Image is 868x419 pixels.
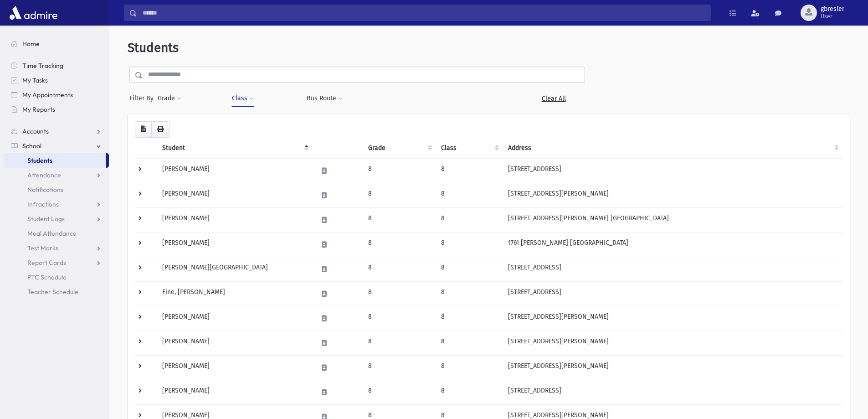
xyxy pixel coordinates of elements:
th: Student: activate to sort column descending [157,138,312,159]
a: Infractions [4,197,109,212]
td: [PERSON_NAME] [157,331,312,355]
td: [STREET_ADDRESS][PERSON_NAME] [503,183,842,207]
span: Meal Attendance [27,229,77,238]
a: Home [4,36,109,51]
a: Report Cards [4,255,109,270]
td: 8 [436,232,503,257]
span: Time Tracking [22,62,63,70]
button: Print [151,121,169,138]
span: Accounts [22,127,49,135]
th: Class: activate to sort column ascending [436,138,503,159]
td: 8 [436,257,503,281]
td: 8 [436,281,503,306]
a: Notifications [4,182,109,197]
span: User [821,13,844,20]
td: Fine, [PERSON_NAME] [157,281,312,306]
td: [PERSON_NAME] [157,380,312,404]
button: CSV [135,121,152,138]
span: Home [22,40,40,48]
a: Accounts [4,124,109,139]
span: Attendance [27,171,61,179]
th: Grade: activate to sort column ascending [363,138,436,159]
span: Teacher Schedule [27,288,78,296]
td: [STREET_ADDRESS][PERSON_NAME] [GEOGRAPHIC_DATA] [503,207,842,232]
a: Clear All [522,90,585,107]
img: AdmirePro [7,4,60,22]
input: Search [137,5,710,21]
td: [STREET_ADDRESS] [503,158,842,183]
span: Test Marks [27,244,58,252]
td: [PERSON_NAME] [157,183,312,207]
span: My Tasks [22,76,48,84]
td: 8 [436,355,503,380]
td: [PERSON_NAME] [157,207,312,232]
td: [PERSON_NAME] [157,355,312,380]
td: 8 [363,183,436,207]
td: 8 [436,158,503,183]
td: [STREET_ADDRESS] [503,281,842,306]
td: [STREET_ADDRESS][PERSON_NAME] [503,331,842,355]
span: My Reports [22,105,55,114]
a: Student Logs [4,212,109,226]
td: 8 [436,207,503,232]
a: My Appointments [4,88,109,102]
a: My Tasks [4,73,109,88]
span: gbresler [821,5,844,13]
td: [STREET_ADDRESS][PERSON_NAME] [503,355,842,380]
a: Attendance [4,168,109,182]
td: 8 [363,158,436,183]
button: Grade [157,90,182,107]
td: [PERSON_NAME][GEOGRAPHIC_DATA] [157,257,312,281]
a: Meal Attendance [4,226,109,241]
span: Report Cards [27,259,66,267]
a: Time Tracking [4,58,109,73]
span: My Appointments [22,91,73,99]
td: [PERSON_NAME] [157,158,312,183]
td: [PERSON_NAME] [157,232,312,257]
td: 8 [436,380,503,404]
td: 8 [363,331,436,355]
span: Student Logs [27,215,65,223]
a: My Reports [4,102,109,117]
td: 1761 [PERSON_NAME] [GEOGRAPHIC_DATA] [503,232,842,257]
span: School [22,142,41,150]
td: 8 [363,257,436,281]
button: Bus Route [306,90,343,107]
td: 8 [436,331,503,355]
td: 8 [436,306,503,331]
td: [PERSON_NAME] [157,306,312,331]
span: PTC Schedule [27,273,67,281]
a: Test Marks [4,241,109,255]
a: Students [4,153,106,168]
span: Students [27,156,52,165]
td: [STREET_ADDRESS] [503,380,842,404]
td: 8 [363,380,436,404]
td: [STREET_ADDRESS][PERSON_NAME] [503,306,842,331]
button: Class [231,90,254,107]
a: PTC Schedule [4,270,109,285]
td: 8 [363,355,436,380]
span: Students [128,40,179,55]
a: School [4,139,109,153]
td: [STREET_ADDRESS] [503,257,842,281]
td: 8 [363,207,436,232]
td: 8 [436,183,503,207]
span: Notifications [27,186,63,194]
span: Infractions [27,200,59,208]
td: 8 [363,306,436,331]
td: 8 [363,232,436,257]
th: Address: activate to sort column ascending [503,138,842,159]
a: Teacher Schedule [4,285,109,299]
td: 8 [363,281,436,306]
span: Filter By [129,93,157,103]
